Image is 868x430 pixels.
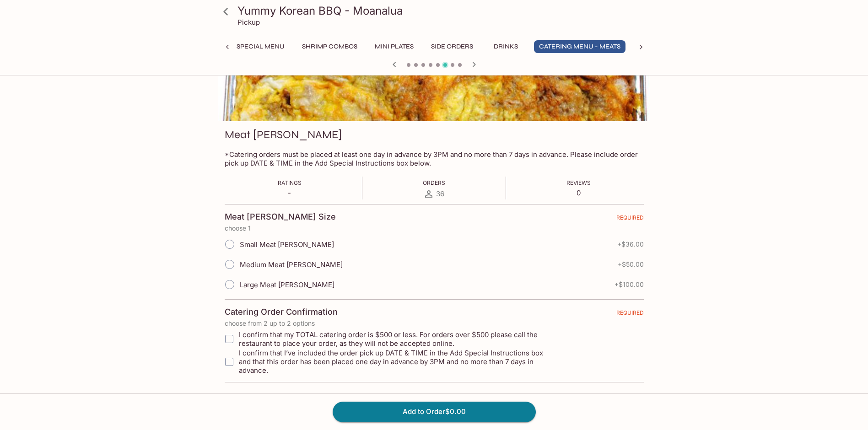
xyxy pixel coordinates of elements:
button: Catering Menu - Meats [534,40,625,53]
p: choose from 2 up to 2 options [225,320,644,327]
button: Add to Order$0.00 [333,402,536,422]
span: I confirm that I’ve included the order pick up DATE & TIME in the Add Special Instructions box an... [239,349,556,375]
button: Drinks [485,40,527,53]
span: Orders [423,179,445,186]
span: Small Meat [PERSON_NAME] [240,240,334,249]
p: 0 [566,188,591,197]
span: Large Meat [PERSON_NAME] [240,280,334,289]
span: REQUIRED [616,214,644,225]
h3: Meat [PERSON_NAME] [225,128,342,142]
span: + $36.00 [617,241,644,248]
p: - [278,188,302,197]
span: 36 [436,189,444,198]
span: Reviews [566,179,591,186]
h3: Yummy Korean BBQ - Moanalua [237,4,647,18]
p: Pickup [237,18,260,27]
span: Medium Meat [PERSON_NAME] [240,260,343,269]
h4: Catering Order Confirmation [225,307,338,317]
h4: Meat [PERSON_NAME] Size [225,212,336,222]
button: Special Menu [232,40,290,53]
span: + $50.00 [618,261,644,268]
p: *Catering orders must be placed at least one day in advance by 3PM and no more than 7 days in adv... [225,150,644,167]
span: Ratings [278,179,302,186]
span: REQUIRED [616,309,644,320]
p: choose 1 [225,225,644,232]
span: + $100.00 [615,281,644,288]
button: Side Orders [426,40,478,53]
span: I confirm that my TOTAL catering order is $500 or less. For orders over $500 please call the rest... [239,330,556,348]
button: Shrimp Combos [297,40,362,53]
button: Mini Plates [370,40,419,53]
